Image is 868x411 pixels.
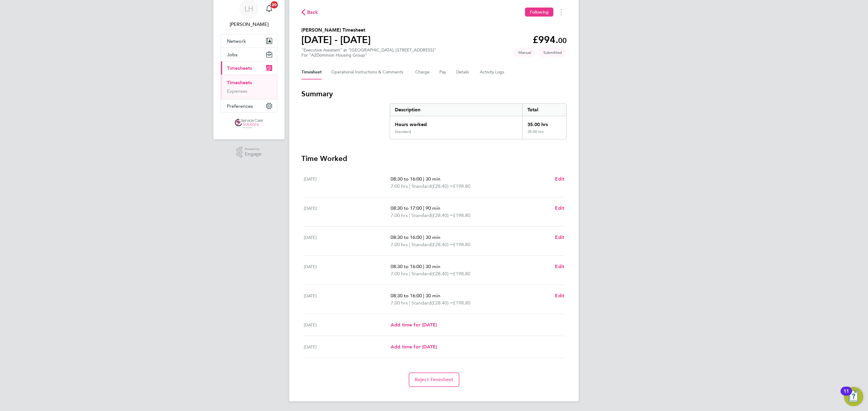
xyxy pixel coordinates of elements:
[307,9,318,16] span: Back
[844,391,849,399] div: 11
[271,1,278,8] span: 20
[426,205,440,211] span: 90 min
[301,89,567,99] h3: Summary
[514,48,536,57] span: This timesheet was manually created.
[431,271,453,277] span: (£28.40) =
[423,234,424,240] span: |
[456,65,470,79] button: Details
[391,271,408,277] span: 7.00 hrs
[227,65,252,71] span: Timesheets
[391,176,422,182] span: 08:30 to 16:00
[453,183,470,189] span: £198.80
[411,299,431,307] span: Standard
[525,8,553,17] button: Following
[555,293,564,298] span: Edit
[390,116,522,129] div: Hours worked
[227,52,237,57] span: Jobs
[301,8,318,16] button: Back
[409,271,410,277] span: |
[530,9,549,15] span: Following
[395,129,411,134] div: Standard
[426,234,440,240] span: 30 min
[221,75,277,99] div: Timesheets
[423,176,424,182] span: |
[522,104,566,116] div: Total
[423,205,424,211] span: |
[411,241,431,248] span: Standard
[555,264,564,269] span: Edit
[411,212,431,219] span: Standard
[245,152,262,157] span: Engage
[391,300,408,306] span: 7.00 hrs
[409,300,410,306] span: |
[409,242,410,247] span: |
[555,234,564,241] a: Edit
[304,234,391,248] div: [DATE]
[539,48,567,57] span: This timesheet is Submitted.
[391,212,408,218] span: 7.00 hrs
[390,104,567,139] div: Summary
[391,264,422,269] span: 08:30 to 16:00
[431,300,453,306] span: (£28.40) =
[244,5,253,13] span: LH
[409,183,410,189] span: |
[522,116,566,129] div: 35.00 hrs
[555,205,564,211] span: Edit
[409,212,410,218] span: |
[304,321,391,329] div: [DATE]
[391,343,437,351] a: Add time for [DATE]
[301,34,371,46] h1: [DATE] - [DATE]
[411,183,431,190] span: Standard
[391,344,437,350] span: Add time for [DATE]
[533,34,567,45] app-decimal: £994.
[227,88,247,94] a: Expenses
[453,271,470,277] span: £198.80
[453,212,470,218] span: £198.80
[391,183,408,189] span: 7.00 hrs
[304,205,391,219] div: [DATE]
[331,65,406,79] button: Operational Instructions & Comments
[301,26,371,34] h2: [PERSON_NAME] Timesheet
[304,263,391,277] div: [DATE]
[409,372,460,387] button: Reject Timesheet
[221,48,277,61] button: Jobs
[426,176,440,182] span: 30 min
[411,270,431,277] span: Standard
[558,36,567,45] span: 00
[227,103,253,109] span: Preferences
[431,183,453,189] span: (£28.40) =
[391,242,408,247] span: 7.00 hrs
[480,65,505,79] button: Activity Logs
[555,263,564,270] a: Edit
[221,61,277,75] button: Timesheets
[236,147,262,158] a: Powered byEngage
[431,242,453,247] span: (£28.40) =
[235,119,263,128] img: servicecare-logo-retina.png
[391,321,437,329] a: Add time for [DATE]
[555,234,564,240] span: Edit
[391,205,422,211] span: 08:30 to 17:00
[555,175,564,183] a: Edit
[227,80,252,85] a: Timesheets
[555,176,564,182] span: Edit
[304,175,391,190] div: [DATE]
[844,387,863,406] button: Open Resource Center, 11 new notifications
[221,119,277,128] a: Go to home page
[301,53,436,58] div: For "A2Dominion Housing Group"
[555,292,564,299] a: Edit
[301,154,567,163] h3: Time Worked
[415,377,454,383] span: Reject Timesheet
[221,99,277,113] button: Preferences
[227,38,246,44] span: Network
[555,205,564,212] a: Edit
[391,322,437,328] span: Add time for [DATE]
[304,343,391,351] div: [DATE]
[301,48,436,58] div: "Executive Assistant" at "[GEOGRAPHIC_DATA], [STREET_ADDRESS]"
[415,65,430,79] button: Charge
[245,147,262,152] span: Powered by
[431,212,453,218] span: (£28.40) =
[453,300,470,306] span: £198.80
[221,21,277,28] span: Lewis Hodson
[423,264,424,269] span: |
[304,292,391,307] div: [DATE]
